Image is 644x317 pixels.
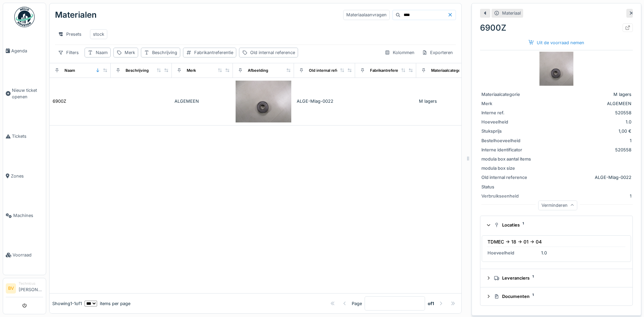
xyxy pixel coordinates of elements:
div: Materiaalcategorie [431,68,465,73]
div: 520558 [535,147,631,153]
div: 1 [535,137,631,144]
div: Fabrikantreferentie [370,68,405,73]
div: ALGE-Mlag-0022 [595,174,631,181]
div: Materialen [55,6,97,24]
div: modula box size [481,165,532,171]
div: Afbeelding [248,68,268,73]
div: Interne ref. [481,110,532,116]
a: Machines [3,196,46,235]
a: BV Technicus[PERSON_NAME] [6,281,43,297]
div: Bestelhoeveelheid [481,137,532,144]
div: 520558 [535,110,631,116]
strong: of 1 [428,300,434,307]
a: Agenda [3,31,46,70]
div: Materiaalaanvragen [343,10,390,20]
a: Voorraad [3,235,46,275]
div: Beschrijving [152,49,177,56]
div: ALGEMEEN [174,98,230,104]
div: Materiaalcategorie [481,91,532,98]
div: Stuksprijs [481,128,532,134]
div: Merk [125,49,135,56]
div: items per page [85,300,130,307]
li: [PERSON_NAME] [19,281,43,296]
div: Technicus [19,281,43,286]
div: Verbruikseenheid [481,193,532,199]
div: Naam [96,49,108,56]
img: 6900Z [236,81,291,122]
div: Beschrijving [126,68,149,73]
div: 1,00 € [535,128,631,134]
summary: Leveranciers1 [483,272,630,284]
a: Zones [3,156,46,196]
div: Presets [55,29,85,39]
span: Machines [13,212,43,219]
div: Merk [187,68,196,73]
span: Nieuw ticket openen [12,87,43,100]
span: Voorraad [13,252,43,258]
div: Exporteren [419,48,456,57]
div: Fabrikantreferentie [194,49,233,56]
div: M lagers [419,98,475,104]
div: Interne identificator [481,147,532,153]
div: Materiaal [502,10,521,16]
div: Leveranciers [494,275,624,281]
div: Old internal reference [250,49,295,56]
div: TDMEC -> 18 -> 01 -> 04 [487,238,542,245]
div: ALGEMEEN [535,100,631,107]
div: Hoeveelheid [481,119,532,125]
div: Naam [65,68,75,73]
div: Old internal reference [481,174,532,181]
div: Filters [55,48,82,57]
div: Hoeveelheid [487,250,538,256]
div: Page [352,300,362,307]
div: Verminderen [538,200,577,210]
li: BV [6,283,16,294]
div: 1.0 [541,250,547,256]
div: Old internal reference [309,68,350,73]
img: Badge_color-CXgf-gQk.svg [14,7,35,27]
div: M lagers [535,91,631,98]
div: Locaties [494,222,624,228]
div: stock [93,31,104,37]
div: 1.0 [535,119,631,125]
div: Showing 1 - 1 of 1 [52,300,82,307]
div: 6900Z [480,22,633,34]
img: 6900Z [539,52,573,86]
span: Tickets [12,133,43,139]
span: Agenda [11,48,43,54]
div: ALGE-Mlag-0022 [297,98,352,104]
div: modula box aantal items [481,156,532,162]
div: Uit de voorraad nemen [526,38,587,47]
div: 6900Z [53,98,66,104]
a: Nieuw ticket openen [3,70,46,117]
div: Documenten [494,293,624,300]
div: Status [481,184,532,190]
div: Merk [481,100,532,107]
span: Zones [11,173,43,179]
div: 1 [630,193,631,199]
div: Kolommen [382,48,418,57]
summary: Documenten1 [483,290,630,303]
a: Tickets [3,117,46,156]
summary: Locaties1 [483,219,630,231]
